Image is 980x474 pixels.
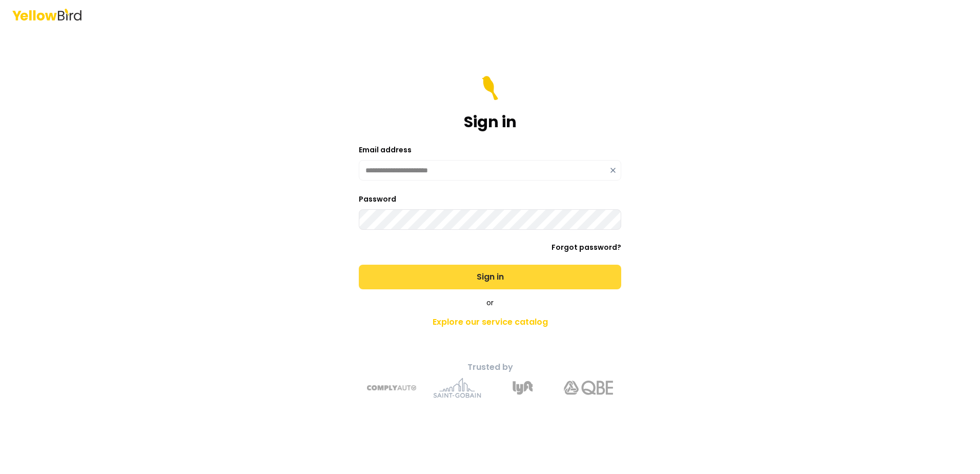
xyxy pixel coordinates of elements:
[464,113,517,131] h1: Sign in
[486,298,494,308] span: or
[310,312,670,332] a: Explore our service catalog
[359,194,396,204] label: Password
[359,145,412,155] label: Email address
[359,265,621,289] button: Sign in
[310,361,670,373] p: Trusted by
[552,242,621,252] a: Forgot password?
